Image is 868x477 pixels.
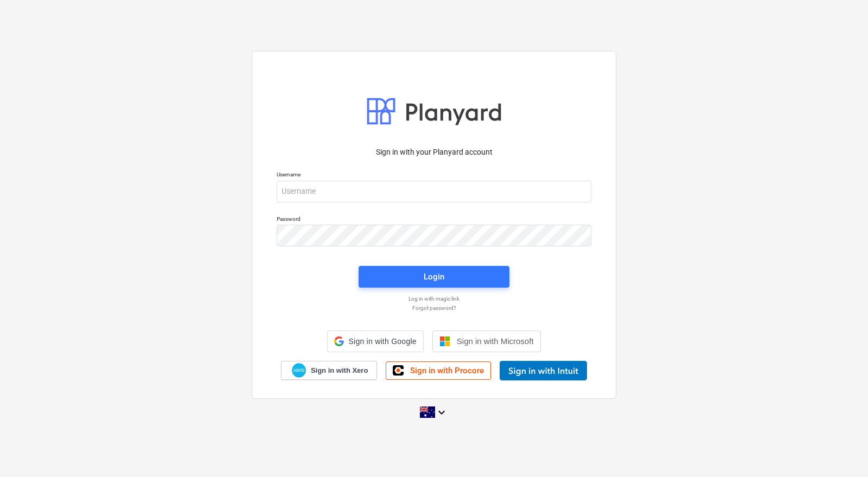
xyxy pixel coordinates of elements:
[386,361,491,380] a: Sign in with Procore
[271,304,597,311] a: Forgot password?
[435,406,448,419] i: keyboard_arrow_down
[359,266,509,288] button: Login
[457,336,534,346] span: Sign in with Microsoft
[271,295,597,302] a: Log in with magic link
[277,171,591,180] p: Username
[439,336,450,347] img: Microsoft logo
[348,337,416,346] span: Sign in with Google
[311,366,368,376] span: Sign in with Xero
[410,366,484,376] span: Sign in with Procore
[277,147,591,158] p: Sign in with your Planyard account
[292,363,306,378] img: Xero logo
[277,181,591,202] input: Username
[281,361,378,380] a: Sign in with Xero
[424,270,444,284] div: Login
[277,215,591,225] p: Password
[327,330,423,352] div: Sign in with Google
